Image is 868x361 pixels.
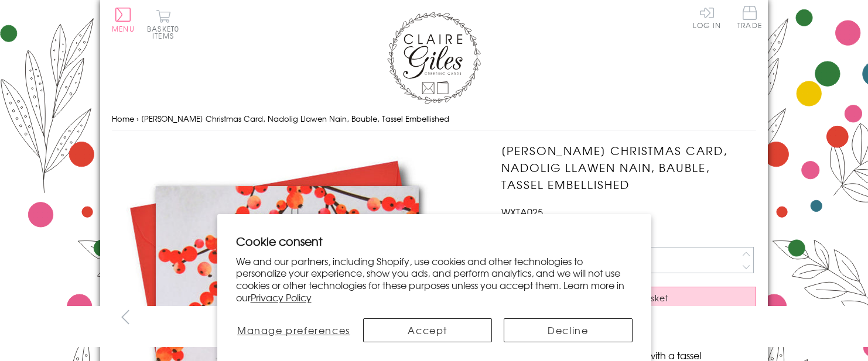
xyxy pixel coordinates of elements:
span: Menu [112,23,135,34]
span: [PERSON_NAME] Christmas Card, Nadolig Llawen Nain, Bauble, Tassel Embellished [141,113,449,124]
h2: Cookie consent [236,233,633,249]
img: Claire Giles Greetings Cards [387,12,481,104]
span: Trade [737,6,762,29]
a: Privacy Policy [251,290,312,304]
a: Log In [693,6,721,29]
button: Basket0 items [147,9,179,39]
span: WXTA025 [501,205,543,219]
button: Accept [363,318,492,342]
p: We and our partners, including Shopify, use cookies and other technologies to personalize your ex... [236,255,633,304]
h1: [PERSON_NAME] Christmas Card, Nadolig Llawen Nain, Bauble, Tassel Embellished [501,142,756,192]
span: 0 items [152,23,179,41]
a: Trade [737,6,762,31]
button: Decline [504,318,633,342]
button: Manage preferences [236,318,352,342]
span: › [136,113,139,124]
nav: breadcrumbs [112,107,756,131]
button: prev [112,304,138,330]
button: Menu [112,8,135,32]
a: Home [112,113,134,124]
span: Manage preferences [237,323,350,337]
